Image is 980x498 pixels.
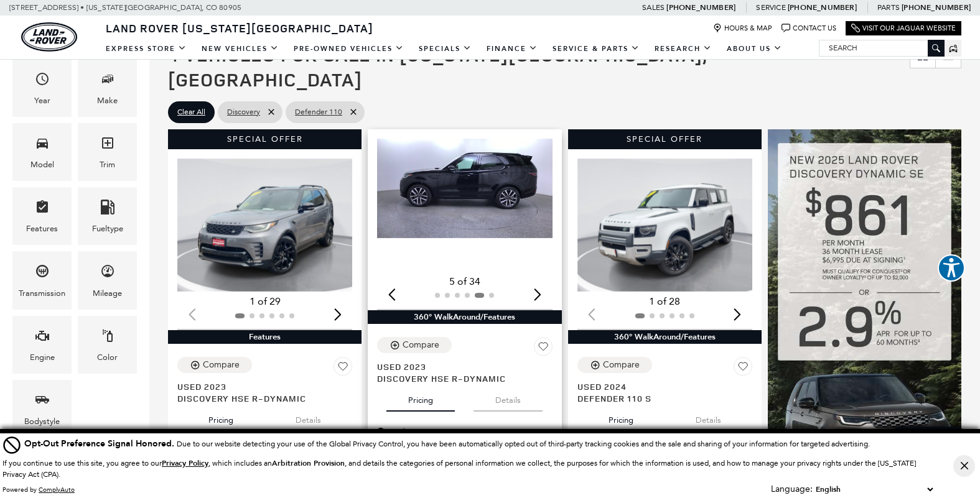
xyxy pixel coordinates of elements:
[286,38,411,60] a: Pre-Owned Vehicles
[377,361,552,384] a: Used 2023Discovery HSE R-Dynamic
[168,129,362,149] div: Special Offer
[177,357,252,373] button: Compare Vehicle
[674,404,743,431] button: details tab
[383,281,400,308] div: Previous slide
[106,21,373,35] span: Land Rover [US_STATE][GEOGRAPHIC_DATA]
[782,24,836,33] a: Contact Us
[577,357,652,373] button: Compare Vehicle
[203,359,240,371] div: Compare
[938,254,965,282] button: Explore your accessibility options
[577,159,755,292] img: 2024 Land Rover Defender 110 S 1
[377,139,554,238] img: 2023 Land Rover Discovery HSE R-Dynamic 5
[272,458,345,468] strong: Arbitration Provision
[35,261,50,286] span: Transmission
[21,22,77,52] img: Land Rover
[647,38,719,60] a: Research
[474,384,543,412] button: details tab
[334,357,352,380] button: Save Vehicle
[274,404,343,431] button: details tab
[377,372,543,384] span: Discovery HSE R-Dynamic
[177,380,343,392] span: Used 2023
[177,295,352,308] div: 1 of 29
[12,251,72,309] div: TransmissionTransmission
[577,380,752,404] a: Used 2024Defender 110 S
[2,486,75,494] div: Powered by
[78,316,137,374] div: ColorColor
[819,40,944,55] input: Search
[177,104,205,120] span: Clear All
[953,455,975,477] button: Close Button
[100,132,115,158] span: Trim
[377,139,554,238] div: 5 / 6
[30,351,55,364] div: Engine
[666,2,735,12] a: [PHONE_NUMBER]
[12,380,72,438] div: BodystyleBodystyle
[35,325,50,351] span: Engine
[813,483,936,496] select: Language Select
[30,158,54,172] div: Model
[771,485,813,494] div: Language:
[97,94,118,108] div: Make
[177,392,343,404] span: Discovery HSE R-Dynamic
[194,38,286,60] a: New Vehicles
[377,275,552,288] div: 5 of 34
[24,437,870,450] div: Due to our website detecting your use of the Global Privacy Control, you have been automatically ...
[545,38,647,60] a: Service & Parts
[24,438,177,450] span: Opt-Out Preference Signal Honored .
[877,3,900,12] span: Parts
[386,384,455,412] button: pricing tab
[295,104,342,120] span: Defender 110
[568,330,762,344] div: 360° WalkAround/Features
[187,404,255,431] button: pricing tab
[12,187,72,245] div: FeaturesFeatures
[35,68,50,94] span: Year
[177,159,355,292] img: 2023 Land Rover Discovery HSE R-Dynamic 1
[530,281,546,308] div: Next slide
[12,316,72,374] div: EngineEngine
[377,361,543,372] span: Used 2023
[162,458,208,468] u: Privacy Policy
[587,404,655,431] button: pricing tab
[938,254,965,284] aside: Accessibility Help Desk
[19,287,65,300] div: Transmission
[734,357,752,380] button: Save Vehicle
[168,330,362,344] div: Features
[100,68,115,94] span: Make
[329,301,346,328] div: Next slide
[851,24,956,33] a: Visit Our Jaguar Website
[577,159,755,292] div: 1 / 2
[35,196,50,222] span: Features
[577,295,752,308] div: 1 of 28
[92,222,123,236] div: Fueltype
[24,415,60,428] div: Bodystyle
[34,94,50,108] div: Year
[756,3,785,12] span: Service
[39,486,75,494] a: ComplyAuto
[729,301,746,328] div: Next slide
[577,380,743,392] span: Used 2024
[177,159,355,292] div: 1 / 2
[78,59,137,117] div: MakeMake
[100,158,115,172] div: Trim
[177,380,352,404] a: Used 2023Discovery HSE R-Dynamic
[713,24,772,33] a: Hours & Map
[568,129,762,149] div: Special Offer
[97,351,118,364] div: Color
[12,123,72,181] div: ModelModel
[78,187,137,245] div: FueltypeFueltype
[403,339,439,351] div: Compare
[21,22,77,52] a: land-rover
[603,359,640,371] div: Compare
[78,251,137,309] div: MileageMileage
[35,132,50,158] span: Model
[227,104,260,120] span: Discovery
[78,123,137,181] div: TrimTrim
[642,3,665,12] span: Sales
[377,426,552,437] div: Pricing Details - Discovery HSE R-Dynamic
[377,337,452,353] button: Compare Vehicle
[411,38,479,60] a: Specials
[100,196,115,222] span: Fueltype
[26,222,58,236] div: Features
[9,3,241,12] a: [STREET_ADDRESS] • [US_STATE][GEOGRAPHIC_DATA], CO 80905
[2,459,916,479] p: If you continue to use this site, you agree to our , which includes an , and details the categori...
